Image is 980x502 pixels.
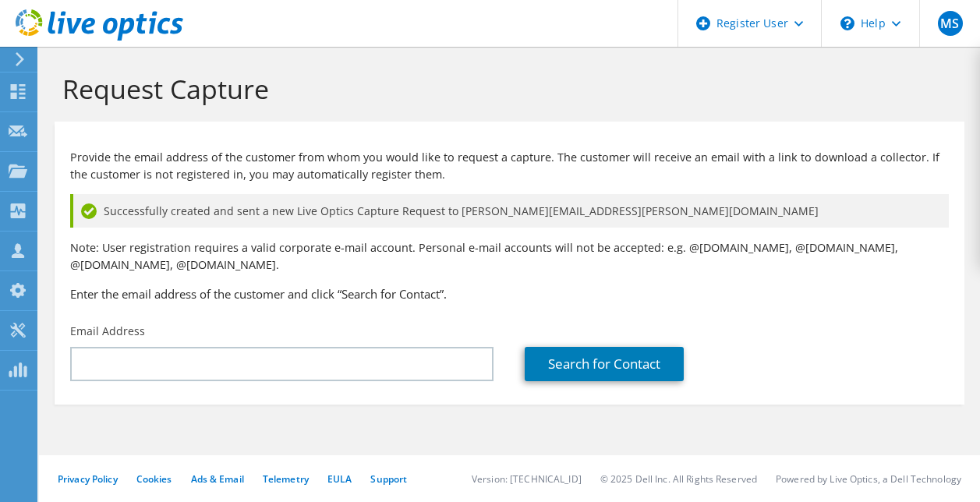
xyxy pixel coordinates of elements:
[370,472,407,486] a: Support
[840,16,854,30] svg: \n
[327,472,352,486] a: EULA
[191,472,244,486] a: Ads & Email
[600,472,757,486] li: © 2025 Dell Inc. All Rights Reserved
[70,285,949,302] h3: Enter the email address of the customer and click “Search for Contact”.
[776,472,961,486] li: Powered by Live Optics, a Dell Technology
[263,472,309,486] a: Telemetry
[70,323,145,339] label: Email Address
[938,11,963,36] span: MS
[525,347,684,381] a: Search for Contact
[136,472,172,486] a: Cookies
[104,203,819,220] span: Successfully created and sent a new Live Optics Capture Request to [PERSON_NAME][EMAIL_ADDRESS][P...
[70,149,949,183] p: Provide the email address of the customer from whom you would like to request a capture. The cust...
[62,72,949,105] h1: Request Capture
[70,239,949,274] p: Note: User registration requires a valid corporate e-mail account. Personal e-mail accounts will ...
[58,472,118,486] a: Privacy Policy
[472,472,582,486] li: Version: [TECHNICAL_ID]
